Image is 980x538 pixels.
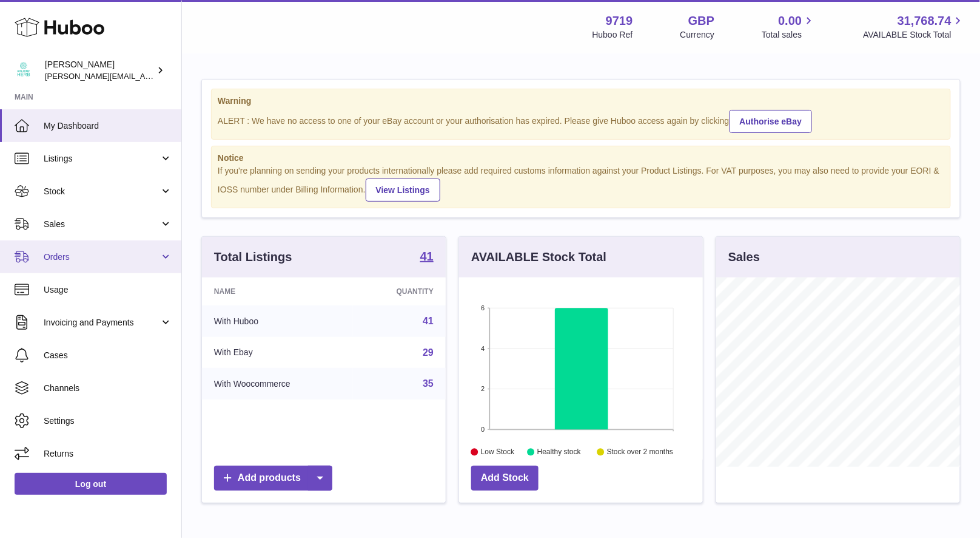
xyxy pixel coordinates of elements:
div: Huboo Ref [592,29,633,41]
a: 31,768.74 AVAILABLE Stock Total [863,13,965,41]
strong: Notice [218,152,944,164]
text: 0 [481,426,485,433]
span: Cases [44,350,172,361]
td: With Huboo [202,305,353,337]
a: 35 [423,378,434,389]
span: Sales [44,219,159,230]
strong: 9719 [606,13,633,29]
a: 0.00 Total sales [762,13,816,41]
th: Quantity [353,278,446,305]
span: Channels [44,383,172,394]
strong: Warning [218,95,944,107]
span: [PERSON_NAME][EMAIL_ADDRESS][DOMAIN_NAME] [45,71,243,81]
span: Returns [44,448,172,460]
a: Authorise eBay [730,110,813,133]
text: 4 [481,345,485,352]
div: [PERSON_NAME] [45,59,154,82]
a: 41 [420,250,434,265]
span: 0.00 [779,13,802,29]
span: Total sales [762,29,816,41]
span: Listings [44,153,159,165]
h3: Total Listings [214,249,292,265]
a: 29 [423,347,434,358]
td: With Woocommerce [202,368,353,400]
th: Name [202,278,353,305]
h3: AVAILABLE Stock Total [471,249,606,265]
text: Low Stock [481,448,515,457]
img: andy@holisticherb.co.uk [15,61,33,80]
span: AVAILABLE Stock Total [863,29,965,41]
a: Add Stock [471,466,539,491]
span: Orders [44,251,159,263]
text: 6 [481,304,485,312]
span: Usage [44,284,172,296]
td: With Ebay [202,337,353,369]
a: Log out [15,473,167,495]
div: Currency [680,29,715,41]
a: 41 [423,316,434,326]
span: Invoicing and Payments [44,317,159,329]
span: Settings [44,415,172,427]
strong: GBP [688,13,714,29]
text: Healthy stock [537,448,582,457]
text: 2 [481,386,485,393]
div: If you're planning on sending your products internationally please add required customs informati... [218,165,944,202]
text: Stock over 2 months [607,448,673,457]
div: ALERT : We have no access to one of your eBay account or your authorisation has expired. Please g... [218,108,944,133]
h3: Sales [728,249,760,265]
span: Stock [44,186,159,197]
span: 31,768.74 [898,13,951,29]
a: Add products [214,466,332,491]
span: My Dashboard [44,120,172,132]
a: View Listings [366,179,440,202]
strong: 41 [420,250,434,262]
